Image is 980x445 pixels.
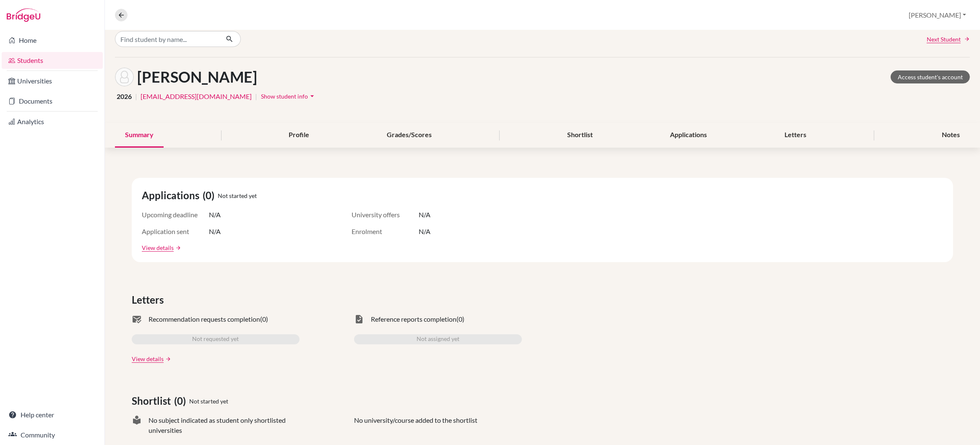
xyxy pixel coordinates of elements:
[352,226,419,237] span: Enrolment
[2,406,103,423] a: Help center
[132,354,164,363] a: View details
[137,68,257,86] h1: [PERSON_NAME]
[774,123,816,148] div: Letters
[174,393,189,409] span: (0)
[142,243,174,252] a: View details
[2,427,103,443] a: Community
[132,292,167,307] span: Letters
[279,123,320,148] div: Profile
[2,113,103,130] a: Analytics
[115,68,134,86] img: Kumar Arush's avatar
[932,123,970,148] div: Notes
[7,8,40,22] img: Bridge-U
[419,226,430,237] span: N/A
[456,314,464,324] span: (0)
[193,334,239,344] span: Not requested yet
[149,314,260,324] span: Recommendation requests completion
[142,188,203,203] span: Applications
[142,210,209,220] span: Upcoming deadline
[2,32,103,49] a: Home
[354,314,364,324] span: task
[419,210,430,220] span: N/A
[891,70,970,83] a: Access student's account
[132,415,142,435] span: local_library
[132,314,142,324] span: mark_email_read
[371,314,456,324] span: Reference reports completion
[141,91,252,101] a: [EMAIL_ADDRESS][DOMAIN_NAME]
[174,245,181,251] a: arrow_forward
[164,356,171,362] a: arrow_forward
[261,93,308,100] span: Show student info
[255,91,257,101] span: |
[149,415,300,435] span: No subject indicated as student only shortlisted universities
[2,93,103,109] a: Documents
[261,90,317,103] button: Show student infoarrow_drop_down
[135,91,137,101] span: |
[260,314,268,324] span: (0)
[377,123,442,148] div: Grades/Scores
[927,35,961,44] span: Next Student
[142,226,209,237] span: Application sent
[417,334,459,344] span: Not assigned yet
[557,123,603,148] div: Shortlist
[2,52,103,69] a: Students
[927,35,970,44] a: Next Student
[218,191,257,200] span: Not started yet
[132,393,174,409] span: Shortlist
[660,123,717,148] div: Applications
[2,73,103,89] a: Universities
[354,415,477,435] p: No university/course added to the shortlist
[115,123,164,148] div: Summary
[189,397,228,406] span: Not started yet
[308,92,316,100] i: arrow_drop_down
[352,210,419,220] span: University offers
[209,226,221,237] span: N/A
[115,31,219,47] input: Find student by name...
[209,210,221,220] span: N/A
[203,188,218,203] span: (0)
[905,7,970,23] button: [PERSON_NAME]
[117,91,132,101] span: 2026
